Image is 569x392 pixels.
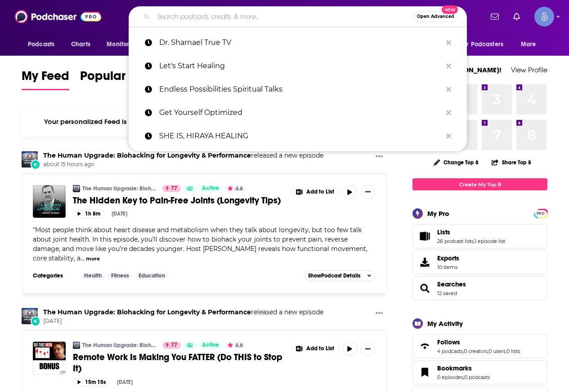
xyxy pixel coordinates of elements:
[73,185,80,192] img: The Human Upgrade: Biohacking for Longevity & Performance
[43,151,251,159] a: The Human Upgrade: Biohacking for Longevity & Performance
[153,9,413,24] input: Search podcasts, credits, & more...
[372,308,386,319] button: Show More Button
[487,9,502,24] a: Show notifications dropdown
[535,210,546,217] span: PRO
[437,228,505,236] a: Lists
[292,342,339,356] button: Show More Button
[535,210,546,216] a: PRO
[129,78,467,101] a: Endless Possibilities Spiritual Talks
[427,319,463,328] div: My Activity
[306,345,334,352] span: Add to List
[437,348,463,354] a: 4 podcasts
[108,272,133,279] a: Fitness
[159,31,442,54] p: Dr. Sharnael True TV
[73,352,285,374] a: Remote Work Is Making You FATTER (Do THIS to Stop It)
[28,38,54,51] span: Podcasts
[135,272,169,279] a: Education
[488,348,488,354] span: ,
[372,151,386,163] button: Show More Button
[463,348,464,354] span: ,
[491,154,532,171] button: Share Top 8
[225,342,246,349] button: 4.6
[308,273,360,279] span: Show Podcast Details
[129,54,467,78] a: Let's Start Healing
[43,161,323,168] span: about 15 hours ago
[474,238,475,244] span: ,
[171,341,177,350] span: 77
[162,185,181,192] a: 77
[534,7,554,26] span: Logged in as Spiral5-G1
[65,36,96,53] a: Charts
[442,5,458,14] span: New
[412,250,547,274] a: Exports
[534,7,554,26] img: User Profile
[511,66,547,74] a: View Profile
[80,68,157,89] span: Popular Feed
[225,185,246,192] button: 4.6
[463,374,464,380] span: ,
[33,272,73,279] h3: Categories
[428,157,484,168] button: Change Top 8
[33,342,66,374] img: Remote Work Is Making You FATTER (Do THIS to Stop It)
[73,195,281,206] span: The Hidden Key to Pain-Free Joints (Longevity Tips)
[464,374,490,380] a: 0 podcasts
[81,254,85,262] span: ...
[306,189,334,195] span: Add to List
[22,68,69,89] span: My Feed
[198,342,223,349] a: Active
[416,366,434,379] a: Bookmarks
[31,316,40,326] div: New Episode
[437,254,459,262] span: Exports
[416,282,434,295] a: Searches
[159,78,442,101] p: Endless Possibilities Spiritual Talks
[412,276,547,300] span: Searches
[412,224,547,248] span: Lists
[416,340,434,352] a: Follows
[100,36,150,53] button: open menu
[107,38,139,51] span: Monitoring
[416,230,434,242] a: Lists
[202,184,219,193] span: Active
[534,7,554,26] button: Show profile menu
[159,124,442,148] p: SHE IS, HIRAYA HEALING
[464,348,488,354] a: 0 creators
[86,255,100,263] button: more
[488,348,506,354] a: 0 users
[73,378,110,386] button: 15m 15s
[22,151,38,167] img: The Human Upgrade: Biohacking for Longevity & Performance
[15,8,101,25] img: Podchaser - Follow, Share and Rate Podcasts
[73,342,80,349] img: The Human Upgrade: Biohacking for Longevity & Performance
[71,38,90,51] span: Charts
[112,211,127,217] div: [DATE]
[80,68,157,90] a: Popular Feed
[437,374,463,380] a: 0 episodes
[416,256,434,269] span: Exports
[73,352,282,374] span: Remote Work Is Making You FATTER (Do THIS to Stop It)
[437,238,474,244] a: 26 podcast lists
[129,124,467,148] a: SHE IS, HIRAYA HEALING
[437,364,472,372] span: Bookmarks
[304,270,375,281] button: ShowPodcast Details
[159,54,442,78] p: Let's Start Healing
[506,348,520,354] a: 0 lists
[43,151,323,160] h3: released a new episode
[427,209,449,218] div: My Pro
[475,238,505,244] a: 1 episode list
[33,226,367,262] span: Most people think about heart disease and metabolism when they talk about longevity, but too few ...
[22,308,38,324] a: The Human Upgrade: Biohacking for Longevity & Performance
[521,38,536,51] span: More
[33,185,66,218] img: The Hidden Key to Pain-Free Joints (Longevity Tips)
[129,6,467,27] div: Search podcasts, credits, & more...
[202,341,219,350] span: Active
[413,11,458,22] button: Open AdvancedNew
[43,308,323,317] h3: released a new episode
[82,185,157,192] a: The Human Upgrade: Biohacking for Longevity & Performance
[361,342,375,356] button: Show More Button
[198,185,223,192] a: Active
[129,31,467,54] a: Dr. Sharnael True TV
